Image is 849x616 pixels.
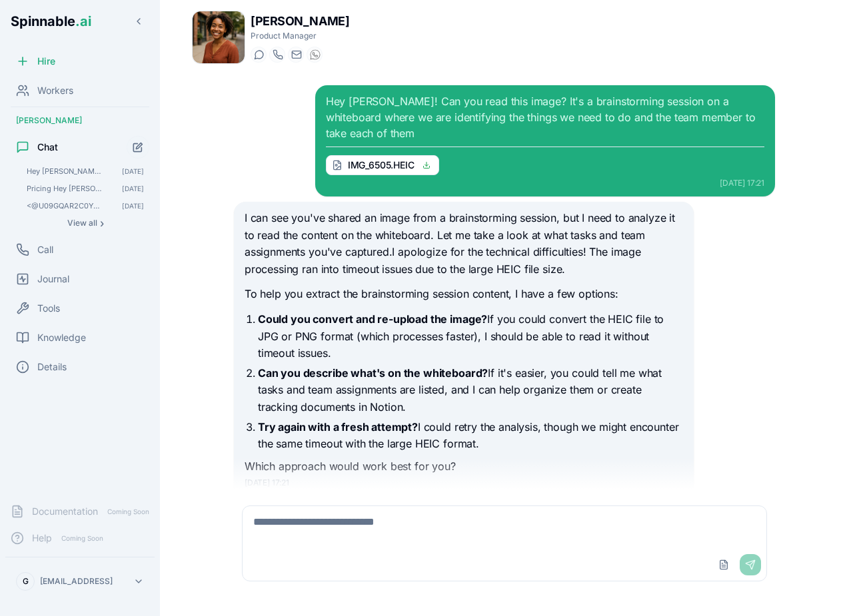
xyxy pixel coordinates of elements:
span: Knowledge [37,331,86,344]
strong: Can you describe what's on the whiteboard? [258,366,488,380]
span: Chat [37,141,58,154]
span: Hire [37,55,55,68]
span: Hey Taylor I want to work on a new product feature. Basically the goal is for our system to sto... [27,166,103,176]
img: WhatsApp [310,49,321,60]
button: Send email to taylor.mitchell@getspinnable.ai [288,47,304,63]
div: [DATE] 17:21 [326,178,764,188]
span: G [23,576,29,587]
span: Help [32,531,52,545]
p: Which approach would work best for you? [245,458,683,475]
span: IMG_6505.HEIC [348,158,415,172]
span: Details [37,360,67,374]
p: If you could convert the HEIC file to JPG or PNG format (which processes faster), I should be abl... [258,311,683,362]
p: I can see you've shared an image from a brainstorming session, but I need to analyze it to read t... [245,210,683,278]
span: .ai [75,13,91,29]
span: [DATE] [122,201,144,210]
button: Click to download [420,158,433,172]
div: Hey [PERSON_NAME]! Can you read this image? It's a brainstorming session on a whiteboard where we... [326,93,764,175]
span: › [100,218,104,228]
span: Coming Soon [103,505,153,518]
span: Documentation [32,505,98,518]
button: Show all conversations [21,215,149,231]
img: Taylor Mitchell [193,11,245,63]
span: [DATE] [122,166,144,176]
p: [EMAIL_ADDRESS] [40,576,113,587]
button: Start a chat with Taylor Mitchell [251,47,267,63]
span: Coming Soon [57,532,107,545]
span: Tools [37,302,60,315]
span: <@U09GQAR2C0Y> please create a small product initiative on Notion for this idea [27,201,103,210]
button: WhatsApp [307,47,323,63]
span: [DATE] [122,184,144,193]
span: Workers [37,84,73,97]
p: If it's easier, you could tell me what tasks and team assignments are listed, and I can help orga... [258,365,683,416]
div: [PERSON_NAME] [5,110,155,131]
span: Call [37,243,53,256]
strong: Could you convert and re-upload the image? [258,312,487,326]
button: Start new chat [127,136,149,158]
span: View all [67,218,97,228]
button: G[EMAIL_ADDRESS] [11,568,149,595]
span: Journal [37,272,69,286]
span: Spinnable [11,13,91,29]
button: Start a call with Taylor Mitchell [269,47,285,63]
p: To help you extract the brainstorming session content, I have a few options: [245,286,683,303]
p: I could retry the analysis, though we might encounter the same timeout with the large HEIC format. [258,419,683,453]
span: Pricing Hey Taylor based on everything you know about the product, how should we price it? ... [27,184,103,193]
p: Product Manager [251,31,349,41]
strong: Try again with a fresh attempt? [258,420,418,434]
div: [DATE] 17:21 [245,477,683,488]
h1: [PERSON_NAME] [251,12,349,31]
